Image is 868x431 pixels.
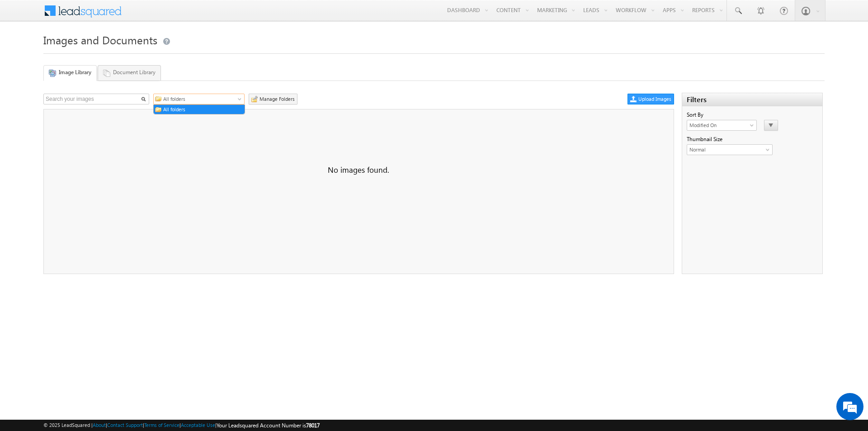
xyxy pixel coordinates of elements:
span: All folders [161,95,242,103]
h3: No images found. [44,164,673,176]
a: Modified On [687,120,757,131]
span: © 2025 LeadSquared | | | | | [43,421,320,430]
textarea: Type your message and hit 'Enter' [12,84,165,271]
a: Upload Images [627,94,674,104]
a: Normal [687,144,773,155]
a: All folders [153,94,245,104]
em: Start Chat [123,279,164,291]
input: Search your images [43,94,149,104]
img: d_60004797649_company_0_60004797649 [15,47,38,59]
span: Your Leadsquared Account Number is [217,422,320,429]
a: Document Library [98,65,161,81]
div: Thumbnail Size [687,135,822,143]
div: Minimize live chat window [148,5,170,26]
div: Sort By [687,111,822,119]
a: About [93,422,106,428]
a: Image Library [43,65,97,81]
span: Modified On [687,121,750,129]
p: Filters [687,95,707,104]
span: Normal [687,146,764,154]
a: Terms of Service [144,422,179,428]
ul: All folders [153,104,245,114]
a: Contact Support [107,422,143,428]
a: All folders [161,105,245,114]
span: 78017 [306,422,320,429]
a: Manage Folders [249,94,297,104]
div: Chat with us now [47,47,152,59]
a: Acceptable Use [181,422,215,428]
span: Images and Documents [43,33,157,47]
